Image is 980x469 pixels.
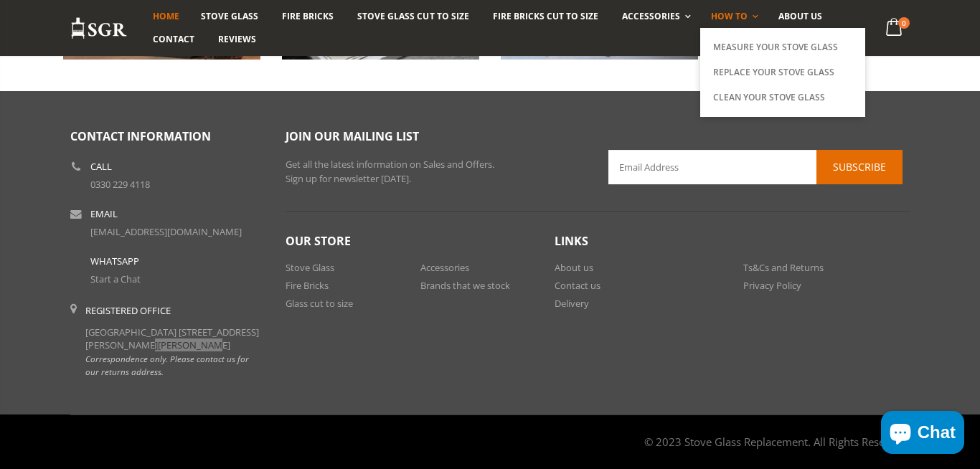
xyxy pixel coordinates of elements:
[271,5,344,28] a: Fire Bricks
[286,279,329,292] a: Fire Bricks
[877,411,969,458] inbox-online-store-chat: Shopify online store chat
[711,10,748,22] span: How To
[778,10,822,22] span: About us
[153,10,179,22] span: Home
[420,279,510,292] a: Brands that we stock
[555,261,593,274] a: About us
[743,261,824,274] a: Ts&Cs and Returns
[743,279,801,292] a: Privacy Policy
[201,10,258,22] span: Stove Glass
[90,273,141,285] a: Start a Chat
[286,261,334,274] a: Stove Glass
[153,33,194,45] span: Contact
[710,60,856,85] a: Replace Your Stove Glass
[816,150,903,184] button: Subscribe
[555,233,588,249] span: Links
[90,162,112,171] b: Call
[142,5,190,28] a: Home
[90,225,242,238] a: [EMAIL_ADDRESS][DOMAIN_NAME]
[70,128,211,144] span: Contact Information
[622,10,680,22] span: Accessories
[286,158,587,186] p: Get all the latest information on Sales and Offers. Sign up for newsletter [DATE].
[611,5,698,28] a: Accessories
[608,150,903,184] input: Email Address
[286,128,419,144] span: Join our mailing list
[90,257,139,266] b: WhatsApp
[85,304,171,317] b: Registered Office
[880,14,910,42] a: 0
[555,279,600,292] a: Contact us
[347,5,479,28] a: Stove Glass Cut To Size
[710,35,856,60] a: Measure Your Stove Glass
[218,33,256,45] span: Reviews
[768,5,833,28] a: About us
[190,5,269,28] a: Stove Glass
[142,28,205,51] a: Contact
[85,353,249,377] em: Correspondence only. Please contact us for our returns address.
[207,28,267,51] a: Reviews
[357,10,468,22] span: Stove Glass Cut To Size
[90,209,118,219] b: Email
[644,427,910,456] address: © 2023 Stove Glass Replacement. All Rights Reserved.
[700,5,765,28] a: How To
[710,85,856,110] a: Clean Your Stove Glass
[898,17,910,29] span: 0
[282,10,334,22] span: Fire Bricks
[70,16,128,40] img: Stove Glass Replacement
[493,10,598,22] span: Fire Bricks Cut To Size
[420,261,469,274] a: Accessories
[286,233,351,249] span: Our Store
[90,178,150,191] a: 0330 229 4118
[555,297,589,310] a: Delivery
[482,5,609,28] a: Fire Bricks Cut To Size
[85,304,264,378] div: [GEOGRAPHIC_DATA] [STREET_ADDRESS][PERSON_NAME][PERSON_NAME]
[286,297,353,310] a: Glass cut to size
